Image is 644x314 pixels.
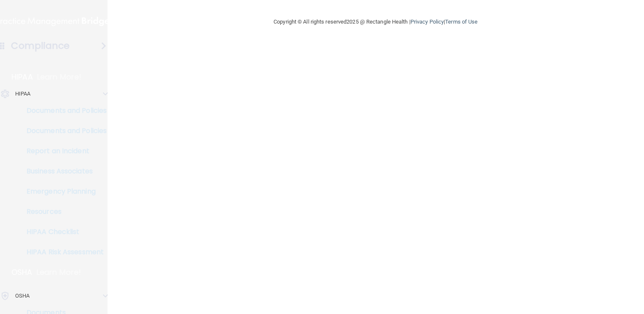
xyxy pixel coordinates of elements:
[411,19,444,25] a: Privacy Policy
[5,228,121,236] p: HIPAA Checklist
[222,8,529,35] div: Copyright © All rights reserved 2025 @ Rectangle Health | |
[5,208,121,216] p: Resources
[11,72,33,82] p: HIPAA
[15,291,30,301] p: OSHA
[5,147,121,155] p: Report an Incident
[15,89,31,99] p: HIPAA
[445,19,478,25] a: Terms of Use
[5,187,121,196] p: Emergency Planning
[5,127,121,135] p: Documents and Policies
[5,248,121,256] p: HIPAA Risk Assessment
[5,167,121,176] p: Business Associates
[5,106,121,115] p: Documents and Policies
[37,267,81,277] p: Learn More!
[37,72,82,82] p: Learn More!
[11,267,32,277] p: OSHA
[11,40,70,52] h4: Compliance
